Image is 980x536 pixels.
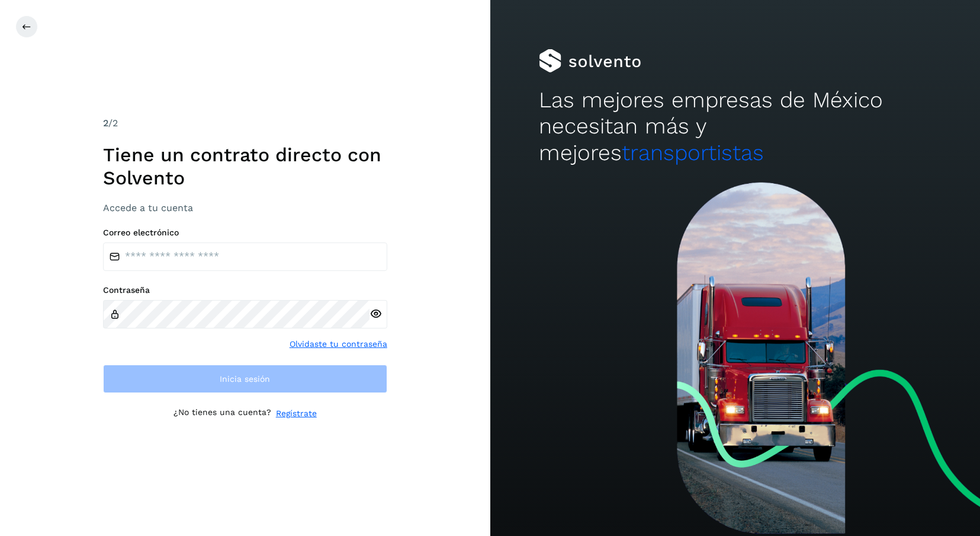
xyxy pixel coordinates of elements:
h3: Accede a tu cuenta [103,202,387,213]
a: Olvidaste tu contraseña [290,338,387,350]
span: 2 [103,117,108,129]
span: transportistas [622,140,764,165]
label: Correo electrónico [103,228,387,238]
span: Inicia sesión [220,375,270,383]
button: Inicia sesión [103,365,387,393]
a: Regístrate [276,407,317,420]
h1: Tiene un contrato directo con Solvento [103,143,387,189]
h2: Las mejores empresas de México necesitan más y mejores [539,87,931,166]
p: ¿No tienes una cuenta? [173,407,271,420]
label: Contraseña [103,285,387,295]
div: /2 [103,116,387,130]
